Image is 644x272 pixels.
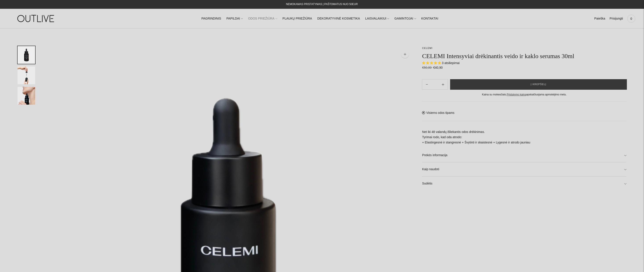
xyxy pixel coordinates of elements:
[422,61,442,65] span: 5.00 stars
[422,101,626,191] div: Visiems odos tipams
[507,93,526,96] a: Pristatymo kaina
[450,79,627,90] button: Į krepšelį
[433,66,443,69] span: €40,90
[610,14,623,23] a: Prisijungti
[442,61,460,65] span: 3 atsiliepimai
[422,129,626,145] p: Net iki 48 valandų išliekantis odos drėkinimas. Tyrimai rodo, kad oda atrodo: + Elastingesnė ir s...
[283,14,312,23] a: PLAUKŲ PRIEŽIŪRA
[422,92,626,97] div: Kaina su mokesčiais. apskaičiuojama apmokėjimo metu.
[317,14,360,23] a: DEKORATYVINĖ KOSMETIKA
[628,16,634,22] span: 0
[422,148,626,162] a: Prekės informacija
[627,14,635,23] a: 0
[421,14,438,23] a: KONTAKTAI
[422,79,431,90] button: Add product quantity
[422,162,626,176] a: Kaip naudoti
[201,14,221,23] a: PAGRINDINIS
[286,2,358,7] div: NEMOKAMAS PRISTATYMAS Į PAŠTOMATUS NUO 50EUR
[531,82,546,87] span: Į krepšelį
[394,14,416,23] a: GAMINTOJAI
[9,11,64,26] img: OUTLIVE
[365,14,389,23] a: LAISVALAIKIUI
[432,81,438,88] input: Product quantity
[422,177,626,191] a: Sudėtis
[594,14,605,23] a: Paieška
[248,14,277,23] a: ODOS PRIEŽIŪRA
[18,46,35,64] button: Translation missing: en.general.accessibility.image_thumbail
[422,47,433,49] a: CELEMI
[422,52,626,60] h1: CELEMI Intensyviai drėkinantis veido ir kaklo serumas 30ml
[422,66,432,69] s: €50,00
[438,79,448,90] button: Subtract product quantity
[18,66,35,84] button: Translation missing: en.general.accessibility.image_thumbail
[18,87,35,105] button: Translation missing: en.general.accessibility.image_thumbail
[226,14,243,23] a: PAPILDAI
